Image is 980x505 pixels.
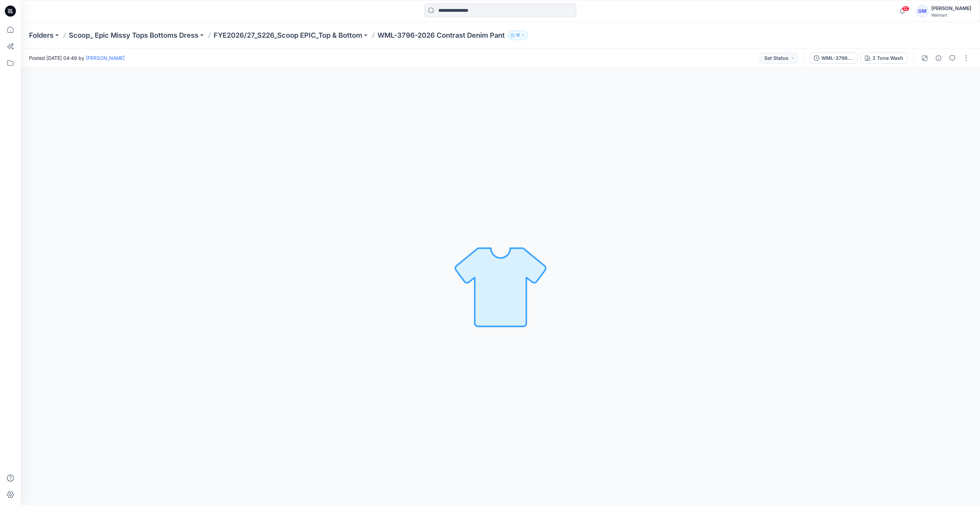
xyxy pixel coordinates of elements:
[69,30,198,40] a: Scoop_ Epic Missy Tops Bottoms Dress
[452,238,549,335] img: No Outline
[821,54,853,62] div: WML-3796-2026_Rev1_Contrast Denim Pant_Full Colorway
[507,30,528,40] button: 11
[29,54,125,62] span: Posted [DATE] 04:49 by
[931,12,971,18] div: Walmart
[214,30,362,40] a: FYE2026/27_S226_Scoop EPIC_Top & Bottom
[809,53,858,64] button: WML-3796-2026_Rev1_Contrast Denim Pant_Full Colorway
[916,5,928,17] div: GM
[377,30,505,40] p: WML-3796-2026 Contrast Denim Pant
[516,31,520,39] p: 11
[29,30,54,40] a: Folders
[860,53,908,64] button: 2 Tone Wash
[86,55,125,61] a: [PERSON_NAME]
[933,53,944,64] button: Details
[902,6,909,11] span: 12
[872,54,903,62] div: 2 Tone Wash
[931,4,971,12] div: [PERSON_NAME]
